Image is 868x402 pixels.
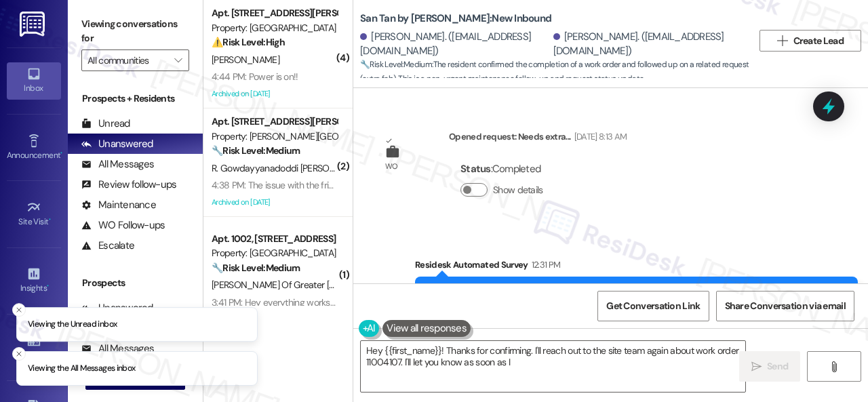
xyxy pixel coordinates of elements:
span: Send [767,359,788,374]
i:  [777,35,787,46]
i:  [829,361,839,372]
b: Status [460,162,491,176]
div: Property: [GEOGRAPHIC_DATA] [212,246,337,260]
strong: ⚠️ Risk Level: High [212,36,285,48]
span: : The resident confirmed the completion of a work order and followed up on a related request (ext... [360,58,753,87]
div: 4:38 PM: The issue with the fridge could be the filter from which water keeps dropping. It's long... [212,179,652,191]
div: Prospects [68,276,203,290]
button: Create Lead [759,30,861,52]
button: Get Conversation Link [597,291,709,321]
div: Unread [81,117,130,131]
div: Residesk Automated Survey [415,258,858,277]
a: Site Visit • [7,196,61,233]
div: Apt. [STREET_ADDRESS][PERSON_NAME] [212,6,337,20]
input: All communities [87,49,167,71]
div: : Completed [460,159,549,180]
div: 4:44 PM: Power is on!! [212,71,298,83]
div: [PERSON_NAME]. ([EMAIL_ADDRESS][DOMAIN_NAME]) [553,30,743,59]
div: WO [385,159,398,174]
b: San Tan by [PERSON_NAME]: New Inbound [360,12,551,26]
span: [PERSON_NAME] [212,54,279,66]
div: Property: [PERSON_NAME][GEOGRAPHIC_DATA] [212,129,337,144]
img: ResiDesk Logo [20,12,47,37]
span: • [60,148,62,158]
p: Viewing the All Messages inbox [28,363,136,375]
div: [DATE] 8:13 AM [571,129,627,144]
button: Close toast [12,347,26,361]
div: Escalate [81,239,134,253]
i:  [174,55,182,66]
a: Inbox [7,62,61,99]
span: Get Conversation Link [606,299,700,313]
div: Apt. [STREET_ADDRESS][PERSON_NAME] [212,115,337,129]
label: Viewing conversations for [81,14,189,49]
button: Send [739,351,800,382]
span: • [49,215,51,224]
div: Review follow-ups [81,178,176,192]
label: Show details [493,183,543,197]
div: Archived on [DATE] [210,85,338,102]
div: Unanswered [81,137,153,151]
strong: 🔧 Risk Level: Medium [212,262,300,274]
div: All Messages [81,157,154,172]
textarea: Hey {{first_name}}! Thanks for confirming. I'll reach out to the site team again about work order... [361,341,745,392]
span: Create Lead [793,34,844,48]
div: Apt. 1002, [STREET_ADDRESS] [212,232,337,246]
span: [PERSON_NAME] Of Greater [US_STATE][GEOGRAPHIC_DATA] [212,279,458,291]
div: [PERSON_NAME]. ([EMAIL_ADDRESS][DOMAIN_NAME]) [360,30,550,59]
div: Maintenance [81,198,156,212]
div: WO Follow-ups [81,218,165,233]
div: Opened request: Needs extra... [449,129,627,148]
span: • [47,281,49,291]
div: Prospects + Residents [68,92,203,106]
p: Viewing the Unread inbox [28,319,117,331]
span: R. Gowdayyanadoddi [PERSON_NAME] [212,162,372,174]
div: Archived on [DATE] [210,194,338,211]
i:  [751,361,762,372]
strong: 🔧 Risk Level: Medium [212,144,300,157]
span: Share Conversation via email [725,299,846,313]
button: Share Conversation via email [716,291,854,321]
a: Insights • [7,262,61,299]
button: Close toast [12,303,26,317]
a: Buildings [7,329,61,365]
div: Property: [GEOGRAPHIC_DATA] [212,21,337,35]
strong: 🔧 Risk Level: Medium [360,59,432,70]
div: 12:31 PM [528,258,561,272]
